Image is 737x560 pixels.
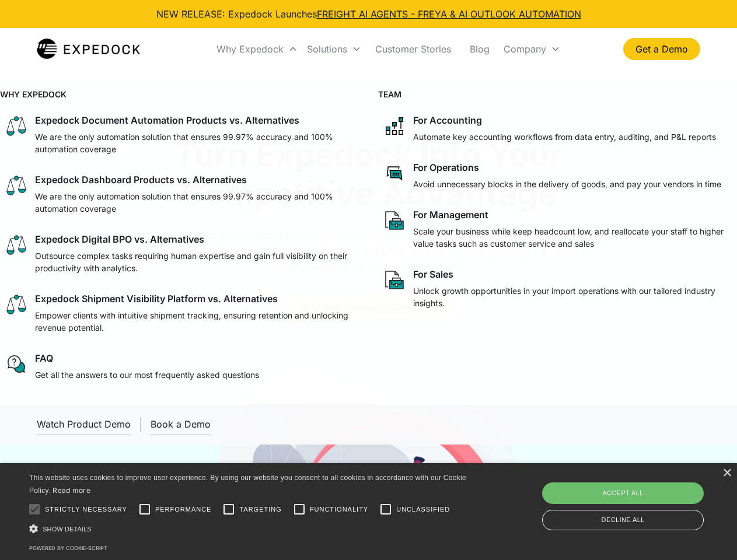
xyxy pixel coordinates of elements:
div: Expedock Digital BPO vs. Alternatives [35,233,204,245]
div: Why Expedock [216,43,284,55]
a: Read more [53,486,90,495]
div: Why Expedock [212,29,302,69]
span: Performance [155,505,212,514]
span: Unclassified [396,505,450,514]
img: regular chat bubble icon [5,352,28,376]
div: Solutions [307,43,347,55]
iframe: Chat Widget [543,434,737,560]
p: We are the only automation solution that ensures 99.97% accuracy and 100% automation coverage [35,131,355,155]
span: Show details [43,526,92,533]
div: For Accounting [413,114,482,126]
div: For Management [413,209,488,220]
img: paper and bag icon [383,268,406,292]
div: Book a Demo [151,418,211,430]
a: open lightbox [37,414,131,435]
span: Functionality [310,505,368,514]
img: network like icon [383,114,406,138]
div: Solutions [302,29,366,69]
a: Powered by cookie-script [29,545,107,551]
img: scale icon [5,233,28,257]
a: Customer Stories [366,29,460,69]
img: rectangular chat bubble icon [383,162,406,185]
img: scale icon [5,114,28,138]
div: Expedock Document Automation Products vs. Alternatives [35,114,299,126]
p: Get all the answers to our most frequently asked questions [35,369,259,381]
div: Expedock Dashboard Products vs. Alternatives [35,174,247,185]
div: Watch Product Demo [37,418,131,430]
a: Blog [460,29,499,69]
p: Avoid unnecessary blocks in the delivery of goods, and pay your vendors in time [413,178,721,190]
a: home [37,37,140,61]
a: FREIGHT AI AGENTS - FREYA & AI OUTLOOK AUTOMATION [317,8,581,20]
span: This website uses cookies to improve user experience. By using our website you consent to all coo... [29,474,466,495]
div: For Sales [413,268,453,280]
div: Show details [29,523,470,535]
p: Empower clients with intuitive shipment tracking, ensuring retention and unlocking revenue potent... [35,309,355,334]
div: Company [504,43,546,55]
span: Strictly necessary [45,505,127,514]
div: NEW RELEASE: Expedock Launches [156,7,581,21]
a: Book a Demo [151,414,211,435]
p: Unlock growth opportunities in your import operations with our tailored industry insights. [413,285,733,309]
div: For Operations [413,162,479,173]
p: Outsource complex tasks requiring human expertise and gain full visibility on their productivity ... [35,250,355,274]
a: Get a Demo [623,38,700,60]
p: We are the only automation solution that ensures 99.97% accuracy and 100% automation coverage [35,190,355,215]
img: scale icon [5,293,28,316]
p: Automate key accounting workflows from data entry, auditing, and P&L reports [413,131,716,143]
img: scale icon [5,174,28,197]
p: Scale your business while keep headcount low, and reallocate your staff to higher value tasks suc... [413,225,733,250]
img: paper and bag icon [383,209,406,232]
div: Company [499,29,565,69]
img: Expedock Logo [37,37,140,61]
span: Targeting [239,505,281,514]
div: FAQ [35,352,53,364]
div: Expedock Shipment Visibility Platform vs. Alternatives [35,293,278,304]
